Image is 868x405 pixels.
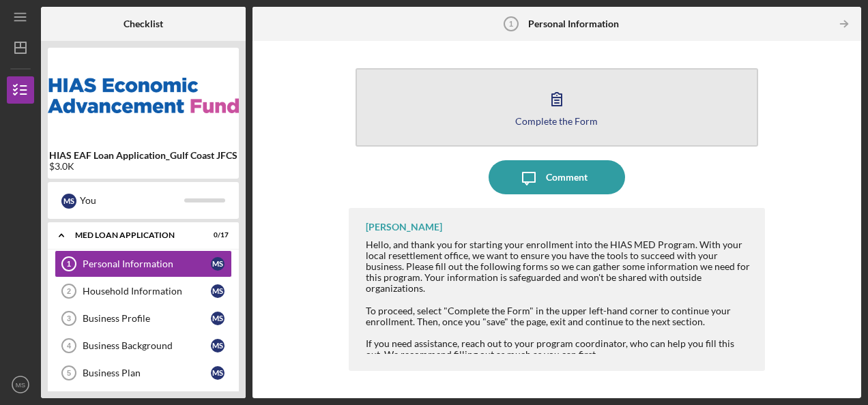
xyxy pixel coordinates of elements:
[211,312,225,325] div: M S
[55,305,232,332] a: 3Business ProfileMS
[366,239,751,294] div: Hello, and thank you for starting your enrollment into the HIAS MED Program. With your local rese...
[83,367,211,378] div: Business Plan
[211,366,225,380] div: M S
[49,161,237,172] div: $3.0K
[83,340,211,351] div: Business Background
[356,68,758,147] button: Complete the Form
[80,189,184,212] div: You
[83,313,211,324] div: Business Profile
[7,371,34,398] button: MS
[49,150,237,161] b: HIAS EAF Loan Application_Gulf Coast JFCS
[55,277,232,305] a: 2Household InformationMS
[67,260,71,268] tspan: 1
[489,160,625,194] button: Comment
[55,332,232,359] a: 4Business BackgroundMS
[75,231,194,239] div: MED Loan Application
[67,369,71,377] tspan: 5
[211,257,225,271] div: M S
[67,287,71,295] tspan: 2
[515,116,598,126] div: Complete the Form
[509,20,513,28] tspan: 1
[67,342,72,350] tspan: 4
[366,222,442,232] div: [PERSON_NAME]
[83,286,211,297] div: Household Information
[528,18,619,29] b: Personal Information
[48,55,239,136] img: Product logo
[83,258,211,269] div: Personal Information
[366,338,751,360] div: If you need assistance, reach out to your program coordinator, who can help you fill this out. We...
[124,18,163,29] b: Checklist
[211,339,225,352] div: M S
[211,284,225,298] div: M S
[61,194,76,209] div: M S
[67,314,71,322] tspan: 3
[16,381,25,389] text: MS
[546,160,588,194] div: Comment
[366,305,751,327] div: To proceed, select "Complete the Form" in the upper left-hand corner to continue your enrollment....
[55,250,232,277] a: 1Personal InformationMS
[204,231,229,239] div: 0 / 17
[55,359,232,387] a: 5Business PlanMS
